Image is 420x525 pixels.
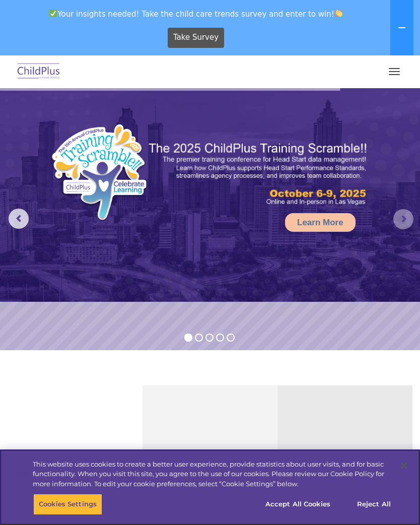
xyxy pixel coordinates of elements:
[173,29,219,46] span: Take Survey
[168,28,225,48] a: Take Survey
[342,494,405,515] button: Reject All
[335,10,342,17] img: 👏
[4,4,388,24] span: Your insights needed! Take the child care trends survey and enter to win!
[49,10,57,17] img: ✅
[33,494,102,515] button: Cookies Settings
[260,494,336,515] button: Accept All Cookies
[33,460,391,489] div: This website uses cookies to create a better user experience, provide statistics about user visit...
[285,213,356,232] a: Learn More
[393,454,415,477] button: Close
[15,60,62,84] img: ChildPlus by Procare Solutions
